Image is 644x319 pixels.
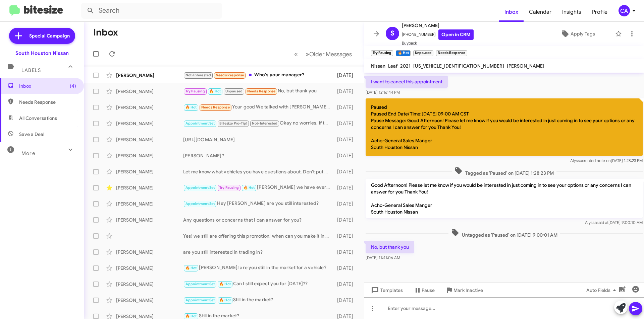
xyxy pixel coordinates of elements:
span: Alyssa [DATE] 1:28:23 PM [570,158,643,163]
div: Who's your manager? [183,71,334,79]
span: Leaf [388,63,397,69]
span: Not-Interested [185,73,211,77]
div: [DATE] [334,297,359,304]
span: Unpaused [225,89,243,93]
div: [DATE] [334,120,359,127]
span: [US_VEHICLE_IDENTIFICATION_NUMBER] [413,63,504,69]
div: [URL][DOMAIN_NAME] [183,136,334,143]
div: [PERSON_NAME] [116,88,183,95]
span: [DATE] 12:16:44 PM [366,90,400,95]
span: Needs Response [19,99,76,105]
p: I want to cancel this appointment [366,76,448,88]
div: [PERSON_NAME] [116,120,183,127]
div: Your good We talked with [PERSON_NAME] and they told us they would give us maybe 9000 for the car... [183,103,334,111]
span: Bitesize Pro-Tip! [219,121,247,126]
a: Insights [557,2,587,22]
div: Hey [PERSON_NAME] are you still interested? [183,200,334,208]
span: Older Messages [309,51,352,58]
div: [PERSON_NAME] [116,152,183,159]
div: [DATE] [334,249,359,255]
div: [PERSON_NAME] [116,249,183,255]
div: South Houston Nissan [15,50,69,57]
a: Profile [587,2,613,22]
span: Special Campaign [29,32,70,39]
div: [DATE] [334,104,359,111]
a: Special Campaign [9,28,75,44]
div: [DATE] [334,152,359,159]
div: Okay no worries, if there are any changes on your end and on our end as well - please do reach ba... [183,119,334,127]
span: Appointment Set [185,282,215,286]
span: S [390,28,394,39]
div: [PERSON_NAME] [116,136,183,143]
span: 🔥 Hot [185,314,197,318]
span: 🔥 Hot [209,89,221,93]
small: Try Pausing [371,50,393,56]
span: Appointment Set [185,185,215,190]
div: [PERSON_NAME] [116,104,183,111]
span: Appointment Set [185,121,215,126]
span: 2021 [400,63,411,69]
small: Unpaused [413,50,433,56]
span: More [21,150,35,156]
h1: Inbox [93,27,118,38]
button: CA [613,5,637,16]
span: Calendar [524,2,557,22]
div: [PERSON_NAME]! are you still in the market for a vehicle? [183,264,334,272]
div: [PERSON_NAME] [116,184,183,191]
div: [DATE] [334,281,359,288]
div: No, but thank you [183,87,334,95]
button: Templates [364,284,408,296]
div: [DATE] [334,233,359,239]
span: Auto Fields [586,284,619,296]
span: Templates [370,284,403,296]
div: [PERSON_NAME] [116,168,183,175]
span: Nissan [371,63,385,69]
span: [DATE] 11:41:06 AM [366,255,400,260]
a: Inbox [499,2,524,22]
div: [PERSON_NAME] [116,281,183,288]
span: Not-Interested [252,121,278,126]
div: [DATE] [334,88,359,95]
div: [DATE] [334,136,359,143]
p: Good Afternoon! Please let me know if you would be interested in just coming in to see your optio... [366,179,643,218]
small: Needs Response [436,50,467,56]
span: All Conversations [19,115,57,122]
span: [PERSON_NAME] [507,63,544,69]
div: Still in the market? [183,296,334,304]
span: Needs Response [201,105,230,109]
span: Untagged as 'Paused' on [DATE] 9:00:01 AM [448,229,560,238]
button: Auto Fields [581,284,624,296]
button: Pause [408,284,440,296]
span: Save a Deal [19,131,44,138]
span: Appointment Set [185,202,215,206]
div: [PERSON_NAME] [116,72,183,79]
div: CA [619,5,630,16]
span: [PERSON_NAME] [402,21,474,29]
input: Search [81,3,222,19]
span: Pause [422,284,435,296]
span: Labels [21,67,41,73]
button: Previous [290,47,302,61]
span: Buyback [402,40,474,47]
span: Needs Response [216,73,244,77]
span: (4) [70,83,76,89]
span: » [306,50,309,58]
span: Try Pausing [185,89,205,93]
span: 🔥 Hot [185,105,197,109]
div: [DATE] [334,72,359,79]
span: Alyssa [DATE] 9:00:10 AM [585,220,643,225]
p: No, but thank you [366,241,414,253]
div: Any questions or concerns that I can answer for you? [183,217,334,223]
div: [PERSON_NAME] we have everything ready to go for you to sign is there a concern holding you back? [183,184,334,191]
span: 🔥 Hot [244,185,255,190]
div: are you still interested in trading in? [183,249,334,255]
span: Apply Tags [571,28,595,40]
a: Open in CRM [438,29,474,40]
div: [DATE] [334,217,359,223]
div: Yes! we still are offering this promotion! when can you make it in with a proof of income, reside... [183,233,334,239]
button: Next [302,47,356,61]
span: 🔥 Hot [219,298,231,302]
div: [PERSON_NAME]? [183,152,334,159]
